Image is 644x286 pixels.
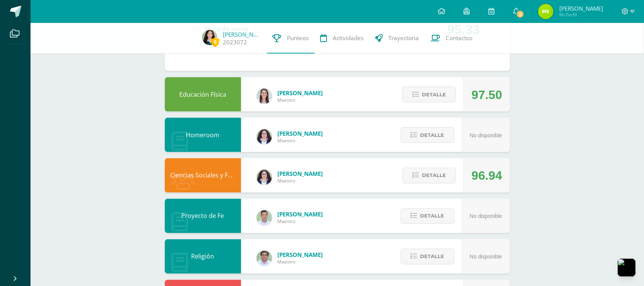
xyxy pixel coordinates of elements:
[202,30,217,45] img: 05fc99470b6b8232ca6bd7819607359e.png
[370,23,425,54] a: Trayectoria
[402,87,456,102] button: Detalle
[165,239,241,274] div: Religión
[257,251,272,266] img: f767cae2d037801592f2ba1a5db71a2a.png
[401,208,454,224] button: Detalle
[402,168,456,184] button: Detalle
[278,170,323,178] span: [PERSON_NAME]
[278,211,323,218] span: [PERSON_NAME]
[559,5,603,12] span: [PERSON_NAME]
[315,23,370,54] a: Actividades
[389,34,419,42] span: Trayectoria
[420,250,444,264] span: Detalle
[401,127,454,143] button: Detalle
[425,23,478,54] a: Contactos
[278,97,323,103] span: Maestro
[446,34,473,42] span: Contactos
[267,23,315,54] a: Punteos
[559,11,603,18] span: Mi Perfil
[165,118,241,152] div: Homeroom
[333,34,364,42] span: Actividades
[223,31,261,38] a: [PERSON_NAME]
[401,249,454,265] button: Detalle
[165,199,241,233] div: Proyecto de Fe
[278,251,323,259] span: [PERSON_NAME]
[470,132,502,138] span: No disponible
[470,213,502,219] span: No disponible
[165,77,241,112] div: Educación Física
[422,88,446,102] span: Detalle
[278,259,323,265] span: Maestro
[472,78,502,112] div: 97.50
[223,38,247,46] a: 2023072
[422,169,446,183] span: Detalle
[278,137,323,144] span: Maestro
[257,129,272,145] img: ba02aa29de7e60e5f6614f4096ff8928.png
[257,170,272,185] img: ba02aa29de7e60e5f6614f4096ff8928.png
[470,254,502,260] span: No disponible
[278,130,323,137] span: [PERSON_NAME]
[472,159,502,193] div: 96.94
[257,89,272,104] img: 68dbb99899dc55733cac1a14d9d2f825.png
[278,218,323,225] span: Maestro
[287,34,309,42] span: Punteos
[278,89,323,97] span: [PERSON_NAME]
[420,128,444,142] span: Detalle
[538,4,554,19] img: cc8173afdae23698f602c22063f262d2.png
[257,210,272,226] img: 585d333ccf69bb1c6e5868c8cef08dba.png
[165,158,241,193] div: Ciencias Sociales y Formación Ciudadana
[420,209,444,223] span: Detalle
[516,10,525,18] span: 2
[211,37,219,47] span: 0
[278,178,323,184] span: Maestro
